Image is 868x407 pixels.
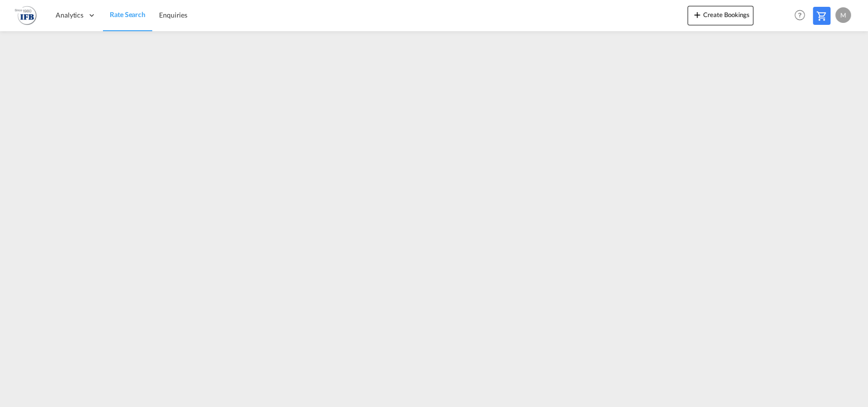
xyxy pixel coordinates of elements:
span: Enquiries [159,11,187,19]
div: Help [791,7,813,24]
div: M [835,7,851,23]
span: Rate Search [110,10,145,19]
img: b628ab10256c11eeb52753acbc15d091.png [15,4,37,26]
span: Help [791,7,808,23]
button: icon-plus 400-fgCreate Bookings [687,6,753,25]
md-icon: icon-plus 400-fg [691,9,703,20]
span: Analytics [56,10,83,20]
